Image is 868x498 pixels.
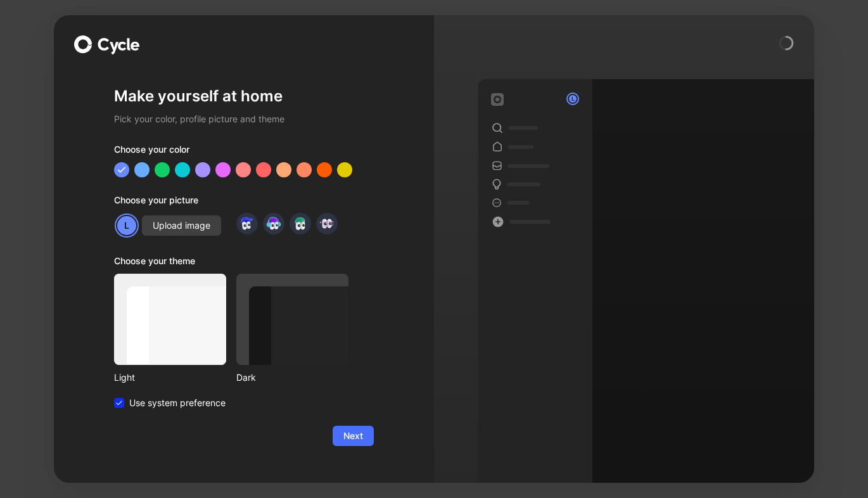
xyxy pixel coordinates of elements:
h1: Make yourself at home [114,86,374,106]
img: avatar [238,215,255,232]
span: Next [343,428,363,444]
div: Choose your picture [114,193,374,213]
h2: Pick your color, profile picture and theme [114,112,374,127]
div: Light [114,370,226,385]
img: avatar [318,215,335,232]
div: Dark [236,370,348,385]
img: workspace-default-logo-wX5zAyuM.png [491,93,504,106]
div: Choose your color [114,142,374,162]
img: avatar [291,215,309,232]
span: Upload image [153,218,210,233]
div: L [116,215,137,236]
div: L [568,94,578,104]
img: avatar [265,215,282,232]
button: Next [333,426,374,446]
button: Upload image [142,215,221,236]
div: Choose your theme [114,253,348,274]
span: Use system preference [129,395,226,411]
